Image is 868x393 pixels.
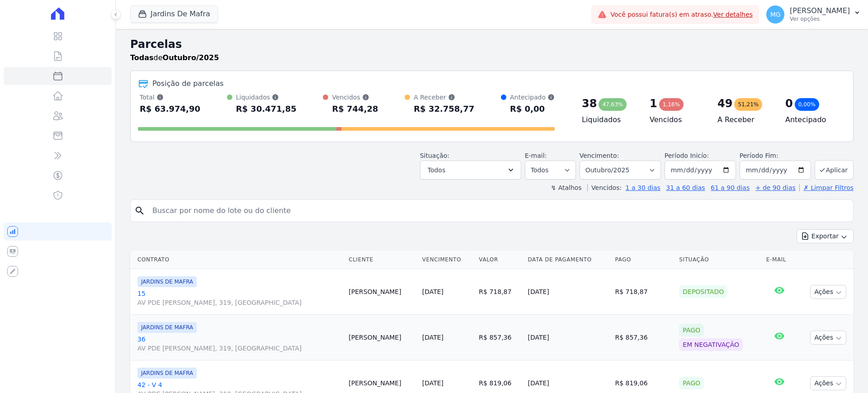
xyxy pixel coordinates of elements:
span: JARDINS DE MAFRA [137,322,197,333]
div: Vencidos [332,93,378,102]
span: Todos [428,165,445,175]
button: Exportar [797,229,854,243]
div: R$ 0,00 [510,102,555,116]
button: Ações [810,285,846,299]
td: R$ 857,36 [475,315,524,360]
label: Situação: [420,152,449,159]
h4: Antecipado [785,114,839,125]
strong: Outubro/2025 [163,53,219,62]
label: ↯ Atalhos [551,184,581,191]
th: Cliente [345,251,418,269]
button: Jardins De Mafra [130,5,218,23]
button: Todos [420,161,521,180]
div: Liquidados [236,93,297,102]
div: R$ 744,28 [332,102,378,116]
td: [PERSON_NAME] [345,315,418,360]
span: AV PDE [PERSON_NAME], 319, [GEOGRAPHIC_DATA] [137,298,341,307]
h2: Parcelas [130,36,854,52]
div: 0,00% [795,98,819,111]
button: MG [PERSON_NAME] Ver opções [759,2,868,27]
div: Em negativação [679,338,743,351]
h4: Vencidos [650,114,703,125]
div: R$ 30.471,85 [236,102,297,116]
td: R$ 718,87 [611,269,675,315]
label: Vencimento: [580,152,619,159]
div: R$ 32.758,77 [414,102,474,116]
div: Total [140,93,200,102]
a: [DATE] [422,288,443,295]
th: E-mail [763,251,796,269]
div: 1,16% [659,98,684,111]
a: 31 a 60 dias [666,184,705,191]
div: Posição de parcelas [152,78,224,89]
i: search [134,205,145,216]
a: 15AV PDE [PERSON_NAME], 319, [GEOGRAPHIC_DATA] [137,289,341,307]
a: + de 90 dias [755,184,796,191]
p: Ver opções [790,15,850,23]
a: Ver detalhes [713,11,753,18]
th: Vencimento [419,251,476,269]
label: Período Fim: [740,151,811,161]
p: [PERSON_NAME] [790,6,850,15]
div: 1 [650,96,657,111]
button: Aplicar [815,160,854,180]
a: [DATE] [422,334,443,341]
label: Vencidos: [587,184,622,191]
div: R$ 63.974,90 [140,102,200,116]
div: A Receber [414,93,474,102]
a: [DATE] [422,379,443,387]
div: 51,21% [734,98,762,111]
div: 38 [582,96,597,111]
strong: Todas [130,53,154,62]
button: Ações [810,376,846,390]
span: MG [770,11,781,18]
div: 47,63% [599,98,627,111]
th: Data de Pagamento [524,251,611,269]
button: Ações [810,331,846,345]
div: Pago [679,324,704,336]
a: 36AV PDE [PERSON_NAME], 319, [GEOGRAPHIC_DATA] [137,335,341,353]
th: Pago [611,251,675,269]
div: Antecipado [510,93,555,102]
span: Você possui fatura(s) em atraso. [610,10,753,19]
td: [DATE] [524,269,611,315]
th: Contrato [130,251,345,269]
a: 1 a 30 dias [626,184,660,191]
a: 61 a 90 dias [711,184,750,191]
input: Buscar por nome do lote ou do cliente [147,202,849,220]
a: ✗ Limpar Filtros [799,184,854,191]
td: R$ 857,36 [611,315,675,360]
h4: A Receber [717,114,771,125]
div: 49 [717,96,732,111]
span: JARDINS DE MAFRA [137,276,197,287]
div: Depositado [679,285,727,298]
span: JARDINS DE MAFRA [137,368,197,379]
td: [PERSON_NAME] [345,269,418,315]
th: Situação [675,251,763,269]
span: AV PDE [PERSON_NAME], 319, [GEOGRAPHIC_DATA] [137,344,341,353]
div: 0 [785,96,793,111]
p: de [130,52,219,63]
label: E-mail: [525,152,547,159]
div: Pago [679,377,704,389]
label: Período Inicío: [665,152,709,159]
td: [DATE] [524,315,611,360]
h4: Liquidados [582,114,635,125]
